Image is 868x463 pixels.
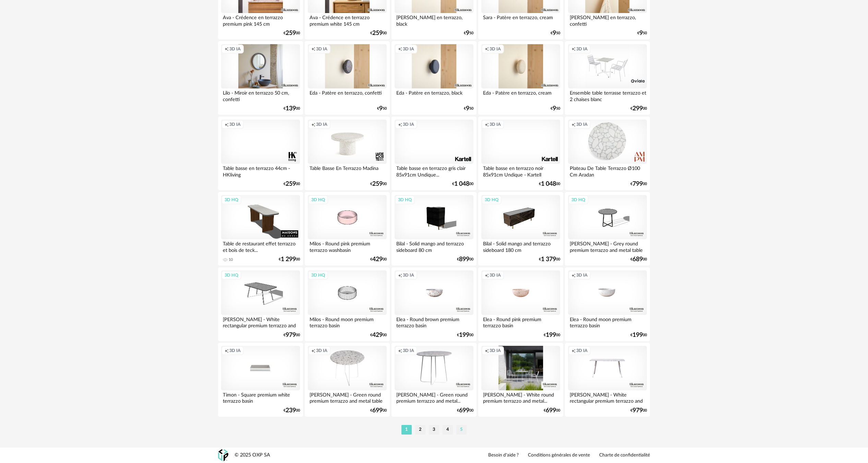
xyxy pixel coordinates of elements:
span: Creation icon [311,46,315,52]
div: € 00 [370,333,387,338]
div: € 00 [630,257,647,262]
div: [PERSON_NAME] - White rectangular premium terrazzo and metal... [221,315,300,329]
span: Creation icon [485,122,489,127]
div: € 50 [464,31,473,36]
span: Creation icon [571,46,576,52]
div: Table basse en terrazzo noir 85x91cm Undique - Kartell [481,164,560,178]
span: 3D IA [490,46,501,52]
span: 199 [459,333,469,338]
div: 3D HQ [308,195,328,204]
div: Plateau De Table Terrazzo Ø100 Cm Aradan [568,164,647,178]
span: 3D IA [490,272,501,278]
span: 429 [372,333,383,338]
div: € 00 [457,257,473,262]
div: € 00 [452,182,473,186]
div: Ensemble table terrasse terrazzo et 2 chaises blanc [568,88,647,102]
span: 299 [632,106,643,111]
a: Besoin d'aide ? [488,452,519,459]
span: 3D IA [576,46,588,52]
span: 799 [632,182,643,186]
div: Elea - Round pink premium terrazzo basin [481,315,560,329]
a: Creation icon 3D IA Eda - Patère en terrazzo, confetti €950 [305,41,390,115]
div: [PERSON_NAME] - Green round premium terrazzo and metal... [395,390,473,404]
span: 199 [546,333,556,338]
div: [PERSON_NAME] - Grey round premium terrazzo and metal table [568,239,647,253]
span: Creation icon [225,348,229,353]
div: 3D HQ [221,195,241,204]
div: € 00 [284,333,300,338]
span: 3D IA [316,348,327,353]
a: Charte de confidentialité [599,452,650,459]
span: 429 [372,257,383,262]
div: € 00 [457,333,473,338]
span: 9 [553,106,556,111]
span: 259 [372,31,383,36]
a: 3D HQ [PERSON_NAME] - Grey round premium terrazzo and metal table €68900 [565,192,650,266]
a: Creation icon 3D IA Table Basse En Terrazzo Madina €25900 [305,117,390,191]
div: € 50 [551,31,560,36]
span: 1 048 [454,182,469,186]
div: Table de restaurant effet terrazzo et bois de teck... [221,239,300,253]
span: Creation icon [225,122,229,127]
li: 4 [443,425,453,435]
div: [PERSON_NAME] - Green round premium terrazzo and metal table [308,390,387,404]
div: Table basse en terrazzo gris clair 85x91cm Undique... [395,164,473,178]
div: Bilal - Solid mango and terrazzo sideboard 80 cm [395,239,473,253]
div: € 00 [539,182,560,186]
a: Creation icon 3D IA Timon - Square premium white terrazzo basin €23900 [218,343,303,417]
div: [PERSON_NAME] - White rectangular premium terrazzo and metal... [568,390,647,404]
span: 979 [632,408,643,413]
div: € 00 [457,408,473,413]
div: € 00 [544,408,560,413]
a: 3D HQ Table de restaurant effet terrazzo et bois de teck... 10 €1 29900 [218,192,303,266]
div: € 00 [630,408,647,413]
span: Creation icon [398,348,402,353]
div: [PERSON_NAME] en terrazzo, black [395,13,473,27]
div: 3D HQ [482,195,502,204]
div: 10 [229,257,233,262]
div: € 50 [377,106,387,111]
a: 3D HQ [PERSON_NAME] - White rectangular premium terrazzo and metal... €97900 [218,267,303,341]
span: Creation icon [485,272,489,278]
span: 3D IA [576,122,588,127]
a: Creation icon 3D IA Elea - Round brown premium terrazzo basin €19900 [391,267,477,341]
div: Eda - Patère en terrazzo, cream [481,88,560,102]
span: Creation icon [571,122,576,127]
div: 3D HQ [568,195,588,204]
span: 139 [286,106,296,111]
a: Creation icon 3D IA Lilo - Miroir en terrazzo 50 cm, confetti €13900 [218,41,303,115]
span: 3D IA [403,46,414,52]
a: Creation icon 3D IA Table basse en terrazzo 44cm - HKliving €25900 [218,117,303,191]
span: Creation icon [398,46,402,52]
div: € 50 [551,106,560,111]
a: Creation icon 3D IA Eda - Patère en terrazzo, black €950 [391,41,477,115]
div: Eda - Patère en terrazzo, black [395,88,473,102]
span: 9 [466,31,469,36]
a: 3D HQ Milos - Round moon premium terrazzo basin €42900 [305,267,390,341]
div: € 00 [284,182,300,186]
span: 1 379 [541,257,556,262]
div: Milos - Round pink premium terrazzo washbasin [308,239,387,253]
span: 689 [632,257,643,262]
span: 9 [466,106,469,111]
a: Creation icon 3D IA Elea - Round pink premium terrazzo basin €19900 [478,267,563,341]
div: € 00 [630,106,647,111]
a: Creation icon 3D IA Elea - Round moon premium terrazzo basin €19900 [565,267,650,341]
div: Table Basse En Terrazzo Madina [308,164,387,178]
span: 3D IA [403,348,414,353]
div: € 00 [370,408,387,413]
span: 699 [546,408,556,413]
div: Timon - Square premium white terrazzo basin [221,390,300,404]
span: 1 299 [281,257,296,262]
div: € 00 [279,257,300,262]
span: 3D IA [403,272,414,278]
span: Creation icon [225,46,229,52]
span: 699 [372,408,383,413]
span: Creation icon [311,122,315,127]
span: 199 [632,333,643,338]
div: 3D HQ [221,271,241,280]
div: Ava - Crédence en terrazzo premium white 145 cm [308,13,387,27]
div: Sara - Patère en terrazzo, cream [481,13,560,27]
div: € 50 [464,106,473,111]
span: 3D IA [576,348,588,353]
